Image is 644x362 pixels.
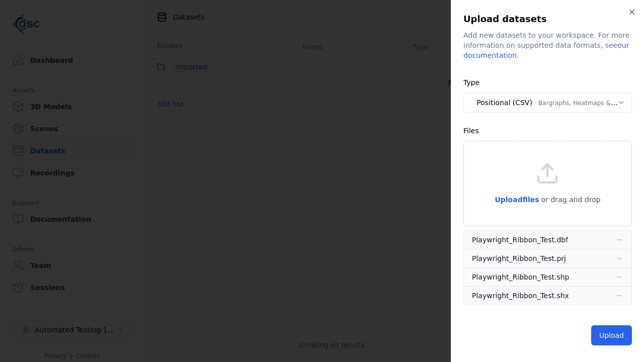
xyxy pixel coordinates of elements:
[463,127,479,135] label: Files
[591,325,632,345] button: Upload
[539,194,601,206] p: or drag and drop
[463,12,632,26] h2: Upload datasets
[463,30,632,60] div: Add new datasets to your workspace. For more information on supported data formats, see .
[495,196,539,204] span: Upload files
[472,291,569,301] div: Playwright_Ribbon_Test.shx
[463,78,479,86] label: Type
[472,253,566,263] div: Playwright_Ribbon_Test.prj
[472,272,569,282] div: Playwright_Ribbon_Test.shp
[472,235,568,245] div: Playwright_Ribbon_Test.dbf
